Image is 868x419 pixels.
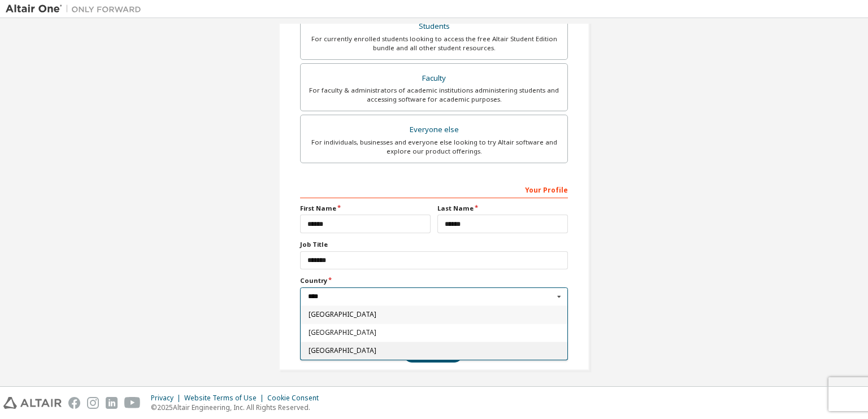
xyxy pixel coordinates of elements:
label: First Name [300,204,431,213]
div: For currently enrolled students looking to access the free Altair Student Edition bundle and all ... [307,34,561,53]
img: youtube.svg [124,397,141,409]
img: instagram.svg [87,397,99,409]
div: For faculty & administrators of academic institutions administering students and accessing softwa... [307,86,561,104]
div: Cookie Consent [267,394,325,403]
div: For individuals, businesses and everyone else looking to try Altair software and explore our prod... [307,138,561,156]
span: [GEOGRAPHIC_DATA] [309,329,560,336]
img: facebook.svg [68,397,80,409]
div: Privacy [151,394,184,403]
div: Your Profile [300,180,568,198]
span: [GEOGRAPHIC_DATA] [309,347,560,354]
div: Faculty [307,71,561,86]
div: Students [307,19,561,34]
label: Country [300,276,568,285]
img: Altair One [6,3,147,15]
img: altair_logo.svg [3,397,62,409]
div: Everyone else [307,122,561,138]
span: [GEOGRAPHIC_DATA] [309,311,560,318]
img: linkedin.svg [106,397,118,409]
div: Website Terms of Use [184,394,267,403]
label: Job Title [300,240,568,249]
p: © 2025 Altair Engineering, Inc. All Rights Reserved. [151,403,325,412]
label: Last Name [437,204,568,213]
